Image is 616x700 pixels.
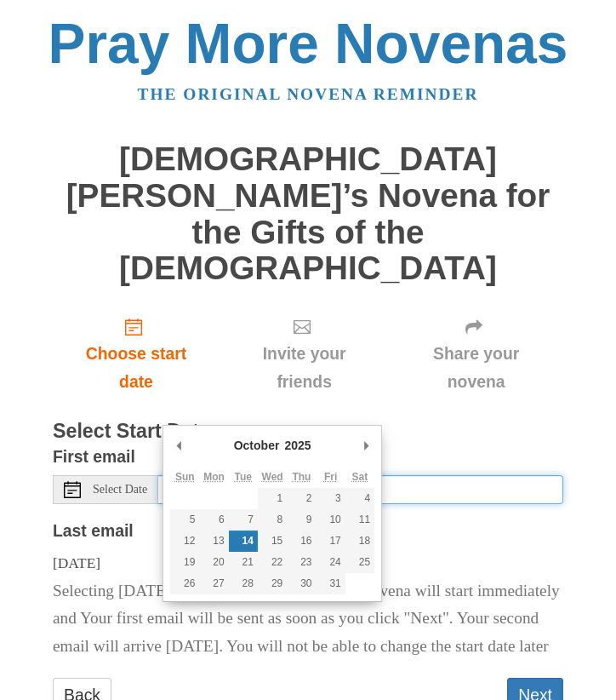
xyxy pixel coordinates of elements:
[345,488,374,509] button: 4
[229,573,258,594] button: 28
[199,531,228,552] button: 13
[93,484,147,496] span: Select Date
[262,471,283,483] abbr: Wednesday
[324,471,337,483] abbr: Friday
[345,552,374,573] button: 25
[345,509,374,531] button: 11
[287,531,316,552] button: 16
[170,573,199,594] button: 26
[170,433,187,458] button: Previous Month
[406,340,546,396] span: Share your novena
[357,433,374,458] button: Next Month
[317,552,345,573] button: 24
[258,509,287,531] button: 8
[199,573,228,594] button: 27
[199,509,228,531] button: 6
[317,509,345,531] button: 10
[287,552,316,573] button: 23
[158,475,563,504] input: Use the arrow keys to pick a date
[170,552,199,573] button: 19
[53,141,563,286] h1: [DEMOGRAPHIC_DATA][PERSON_NAME]’s Novena for the Gifts of the [DEMOGRAPHIC_DATA]
[258,552,287,573] button: 22
[175,471,195,483] abbr: Sunday
[317,531,345,552] button: 17
[220,303,389,405] div: Click "Next" to confirm your start date first.
[258,488,287,509] button: 1
[170,531,199,552] button: 12
[229,552,258,573] button: 21
[170,509,199,531] button: 5
[53,303,220,405] a: Choose start date
[389,303,563,405] div: Click "Next" to confirm your start date first.
[53,443,135,471] label: First email
[48,12,568,75] a: Pray More Novenas
[292,471,311,483] abbr: Thursday
[237,340,372,396] span: Invite your friends
[53,421,563,443] h3: Select Start Date
[287,488,316,509] button: 2
[345,531,374,552] button: 18
[317,573,345,594] button: 31
[282,433,313,458] div: 2025
[229,531,258,552] button: 14
[229,509,258,531] button: 7
[203,471,225,483] abbr: Monday
[317,488,345,509] button: 3
[70,340,202,396] span: Choose start date
[287,509,316,531] button: 9
[258,573,287,594] button: 29
[53,554,100,571] span: [DATE]
[231,433,282,458] div: October
[53,517,134,545] label: Last email
[235,471,252,483] abbr: Tuesday
[352,471,368,483] abbr: Saturday
[138,85,479,103] a: The original novena reminder
[287,573,316,594] button: 30
[53,577,563,662] p: Selecting [DATE] as the start date means Your novena will start immediately and Your first email ...
[199,552,228,573] button: 20
[258,531,287,552] button: 15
